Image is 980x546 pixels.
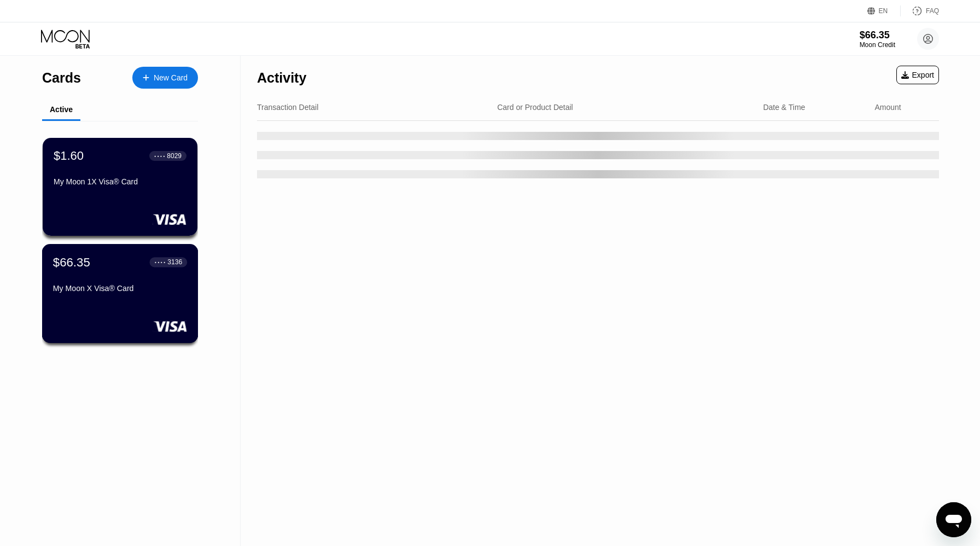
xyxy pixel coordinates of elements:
div: Cards [42,70,81,86]
div: $1.60● ● ● ●8029My Moon 1X Visa® Card [43,138,197,236]
div: 3136 [167,258,182,266]
div: New Card [154,73,188,83]
div: 8029 [167,152,182,160]
div: Active [50,105,73,114]
div: ● ● ● ● [155,260,166,264]
div: FAQ [901,5,939,16]
div: New Card [132,67,198,89]
div: $1.60 [54,149,84,163]
div: Export [896,66,939,84]
div: $66.35 [53,255,90,269]
div: EN [867,5,901,16]
div: Date & Time [763,103,805,112]
div: Card or Product Detail [497,103,573,112]
div: My Moon 1X Visa® Card [54,177,186,186]
div: ● ● ● ● [154,154,165,158]
div: $66.35 [860,30,895,41]
div: Transaction Detail [257,103,318,112]
div: EN [879,7,888,15]
div: $66.35Moon Credit [860,30,895,49]
div: Export [901,71,934,79]
div: Activity [257,70,306,86]
div: My Moon X Visa® Card [53,284,187,293]
iframe: Mesajlaşma penceresini başlatma düğmesi [936,502,971,537]
div: $66.35● ● ● ●3136My Moon X Visa® Card [43,245,197,342]
div: Amount [874,103,901,112]
div: Moon Credit [860,41,895,49]
div: FAQ [926,7,939,15]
